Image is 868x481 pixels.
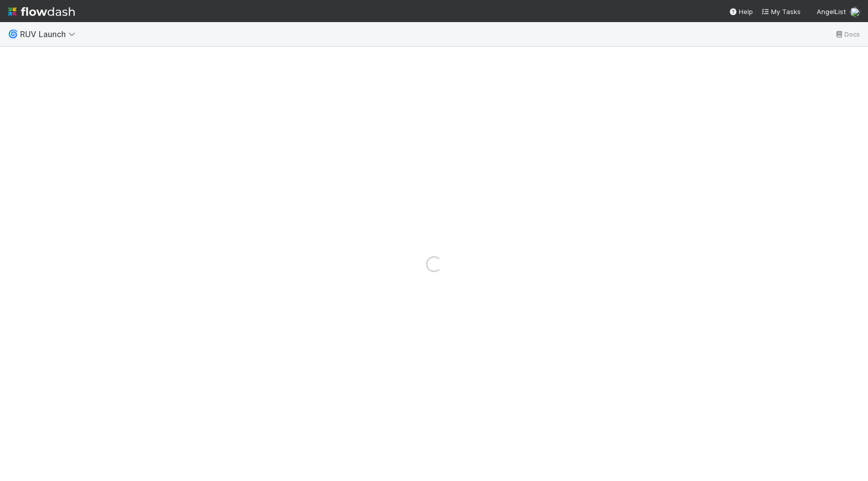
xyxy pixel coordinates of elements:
div: Help [729,7,753,17]
a: My Tasks [761,7,801,17]
a: Docs [834,28,860,40]
img: avatar_b60dc679-d614-4581-862a-45e57e391fbd.png [850,7,860,17]
span: RUV Launch [20,29,80,39]
img: logo-inverted-e16ddd16eac7371096b0.svg [8,3,75,20]
span: AngelList [817,8,846,16]
span: My Tasks [761,8,801,16]
span: 🌀 [8,30,18,38]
